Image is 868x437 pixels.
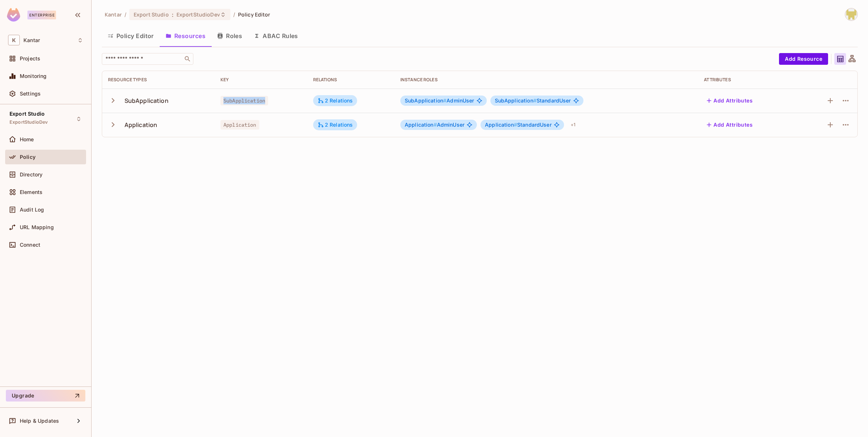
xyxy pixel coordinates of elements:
[20,207,44,213] span: Audit Log
[108,77,209,83] div: Resource Types
[20,172,42,178] span: Directory
[443,97,446,104] span: #
[20,418,59,424] span: Help & Updates
[704,77,791,83] div: Attributes
[125,11,126,18] li: /
[533,97,537,104] span: #
[125,121,157,129] div: Application
[20,73,47,79] span: Monitoring
[313,77,389,83] div: Relations
[20,224,54,230] span: URL Mapping
[20,56,40,61] span: Projects
[171,12,174,18] span: :
[105,11,122,18] span: the active workspace
[318,97,353,104] div: 2 Relations
[238,11,270,18] span: Policy Editor
[7,8,20,22] img: SReyMgAAAABJRU5ErkJggg==
[8,35,20,45] span: K
[23,37,40,43] span: Workspace: Kantar
[434,122,437,128] span: #
[134,11,169,18] span: Export Studio
[10,119,48,125] span: ExportStudioDev
[779,53,828,65] button: Add Resource
[704,95,756,107] button: Add Attributes
[233,11,235,18] li: /
[495,98,571,104] span: StandardUser
[485,122,517,128] span: Application
[405,122,437,128] span: Application
[220,77,301,83] div: Key
[405,98,474,104] span: AdminUser
[405,122,464,128] span: AdminUser
[845,8,857,20] img: Girishankar.VP@kantar.com
[102,27,160,45] button: Policy Editor
[20,91,41,97] span: Settings
[125,97,168,105] div: SubApplication
[6,390,85,401] button: Upgrade
[400,77,692,83] div: Instance roles
[20,154,36,160] span: Policy
[318,122,353,128] div: 2 Relations
[27,11,56,19] div: Enterprise
[514,122,517,128] span: #
[495,97,537,104] span: SubApplication
[220,96,268,105] span: SubApplication
[177,11,220,18] span: ExportStudioDev
[405,97,446,104] span: SubApplication
[248,27,304,45] button: ABAC Rules
[211,27,248,45] button: Roles
[704,119,756,131] button: Add Attributes
[20,242,40,248] span: Connect
[20,189,42,195] span: Elements
[160,27,211,45] button: Resources
[568,119,578,131] div: + 1
[220,120,259,130] span: Application
[10,111,45,117] span: Export Studio
[20,137,34,142] span: Home
[485,122,552,128] span: StandardUser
